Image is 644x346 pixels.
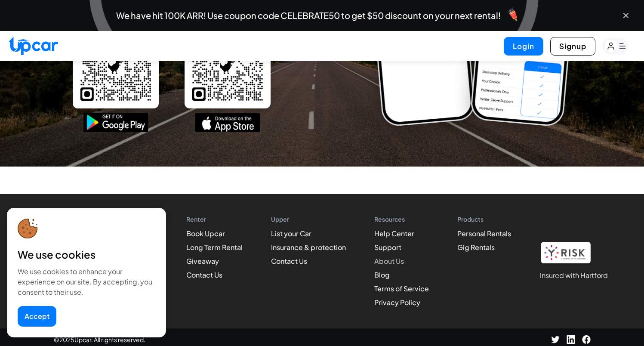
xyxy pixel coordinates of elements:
[18,219,38,239] img: cookie-icon.svg
[374,243,401,252] a: Support
[18,306,56,327] button: Accept
[374,270,390,279] a: Blog
[540,270,608,281] h1: Insured with Hartford
[504,37,543,56] button: Login
[83,113,148,132] img: google-play
[9,37,58,55] img: Upcar Logo
[374,215,429,223] h4: Resources
[457,215,511,223] h4: Products
[116,11,501,20] span: We have hit 100K ARR! Use coupon code CELEBRATE50 to get $50 discount on your next rental!
[374,298,420,307] a: Privacy Policy
[550,37,595,56] button: Signup
[185,22,271,108] img: iOS QR Code
[186,229,225,238] a: Book Upcar
[18,266,155,297] div: We use cookies to enhance your experience on our site. By accepting, you consent to their use.
[186,215,243,223] h4: Renter
[622,11,630,20] button: Close banner
[186,256,219,266] a: Giveaway
[186,270,222,279] a: Contact Us
[271,229,311,238] a: List your Car
[374,229,414,238] a: Help Center
[186,243,243,252] a: Long Term Rental
[271,243,346,252] a: Insurance & protection
[567,335,575,344] img: LinkedIn
[374,256,404,266] a: About Us
[457,243,495,252] a: Gig Rentals
[374,284,429,293] a: Terms of Service
[73,22,159,108] img: Android QR Code
[271,256,307,266] a: Contact Us
[582,335,591,344] img: Facebook
[457,229,511,238] a: Personal Rentals
[18,247,155,261] div: We use cookies
[271,215,346,223] h4: Upper
[551,335,560,344] img: Twitter
[195,113,260,132] img: app-store
[54,335,145,344] span: © 2025 Upcar. All rights reserved.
